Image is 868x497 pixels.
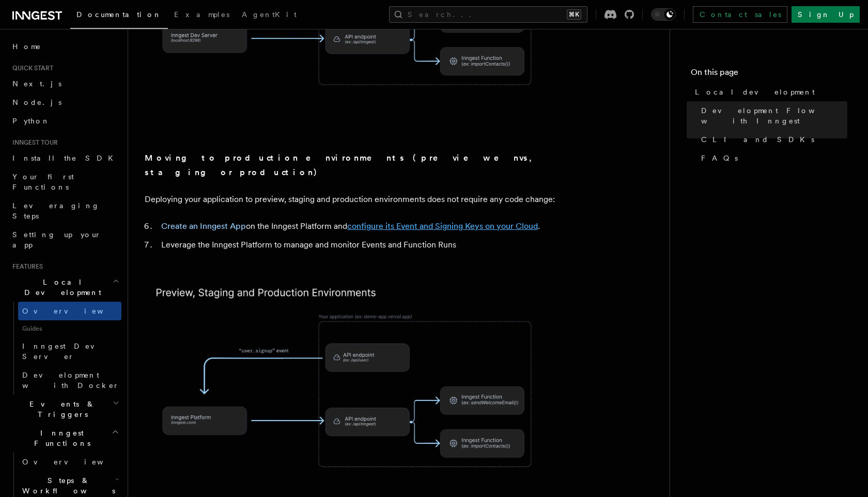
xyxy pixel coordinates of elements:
[12,117,50,125] span: Python
[8,149,121,167] a: Install the SDK
[8,64,53,72] span: Quick start
[236,3,303,28] a: AgentKit
[8,277,113,298] span: Local Development
[242,10,297,19] span: AgentKit
[12,41,41,52] span: Home
[18,320,121,337] span: Guides
[8,424,121,453] button: Inngest Functions
[161,221,246,231] a: Create an Inngest App
[792,6,860,23] a: Sign Up
[701,105,847,126] span: Development Flow with Inngest
[8,138,58,147] span: Inngest tour
[168,3,236,28] a: Examples
[8,399,113,420] span: Events & Triggers
[695,87,815,97] span: Local development
[22,342,111,361] span: Inngest Dev Server
[22,458,129,466] span: Overview
[18,453,121,471] a: Overview
[567,9,581,20] kbd: ⌘K
[145,192,558,207] p: Deploying your application to preview, staging and production environments does not require any c...
[70,3,168,29] a: Documentation
[145,153,538,177] strong: Moving to production environments (preview envs, staging or production)
[12,80,61,88] span: Next.js
[8,302,121,395] div: Local Development
[12,201,100,220] span: Leveraging Steps
[8,225,121,254] a: Setting up your app
[18,366,121,395] a: Development with Docker
[8,196,121,225] a: Leveraging Steps
[18,302,121,320] a: Overview
[8,428,112,448] span: Inngest Functions
[8,74,121,93] a: Next.js
[158,219,558,234] li: on the Inngest Platform and .
[76,10,162,19] span: Documentation
[22,307,129,315] span: Overview
[22,371,119,390] span: Development with Docker
[389,6,587,23] button: Search...⌘K
[697,101,847,130] a: Development Flow with Inngest
[347,221,538,231] a: configure its Event and Signing Keys on your Cloud
[691,83,847,101] a: Local development
[12,230,101,249] span: Setting up your app
[158,238,558,252] li: Leverage the Inngest Platform to manage and monitor Events and Function Runs
[18,337,121,366] a: Inngest Dev Server
[8,395,121,424] button: Events & Triggers
[12,154,119,162] span: Install the SDK
[697,149,847,167] a: FAQs
[145,277,558,492] img: When deployed, your application communicates with the Inngest Platform.
[693,6,787,23] a: Contact sales
[697,130,847,149] a: CLI and SDKs
[8,167,121,196] a: Your first Functions
[174,10,229,19] span: Examples
[8,112,121,130] a: Python
[691,66,847,83] h4: On this page
[701,153,738,163] span: FAQs
[12,98,61,106] span: Node.js
[8,37,121,56] a: Home
[8,93,121,112] a: Node.js
[701,134,814,145] span: CLI and SDKs
[18,475,115,496] span: Steps & Workflows
[651,8,676,21] button: Toggle dark mode
[8,262,43,271] span: Features
[8,273,121,302] button: Local Development
[12,173,74,191] span: Your first Functions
